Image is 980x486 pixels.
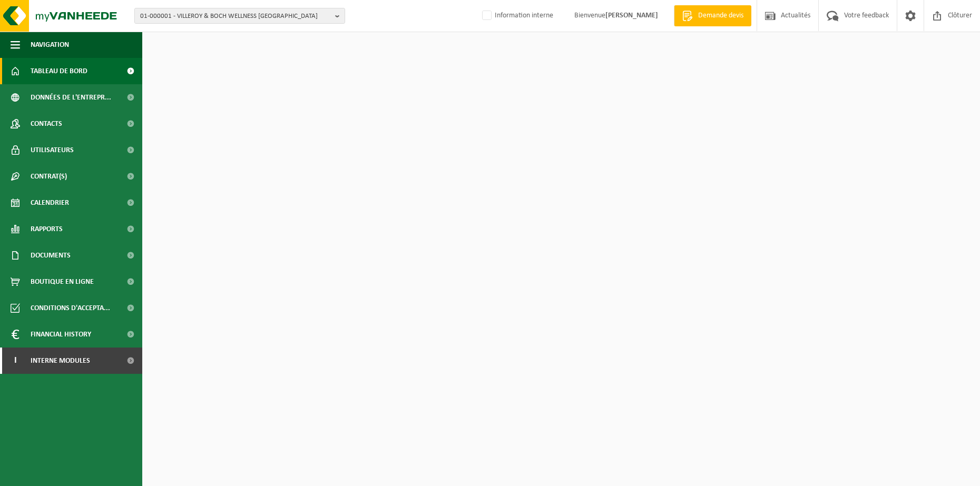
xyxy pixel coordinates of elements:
[31,163,67,190] span: Contrat(s)
[31,321,91,348] span: Financial History
[31,269,94,295] span: Boutique en ligne
[140,8,331,24] span: 01-000001 - VILLEROY & BOCH WELLNESS [GEOGRAPHIC_DATA]
[11,348,20,374] span: I
[674,5,751,26] a: Demande devis
[31,32,69,58] span: Navigation
[605,12,658,19] strong: [PERSON_NAME]
[695,11,746,21] span: Demande devis
[31,216,63,242] span: Rapports
[31,242,71,269] span: Documents
[31,58,87,84] span: Tableau de bord
[31,348,90,374] span: Interne modules
[31,137,74,163] span: Utilisateurs
[31,190,69,216] span: Calendrier
[31,111,62,137] span: Contacts
[31,295,110,321] span: Conditions d'accepta...
[134,8,345,24] button: 01-000001 - VILLEROY & BOCH WELLNESS [GEOGRAPHIC_DATA]
[31,84,111,111] span: Données de l'entrepr...
[480,8,553,24] label: Information interne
